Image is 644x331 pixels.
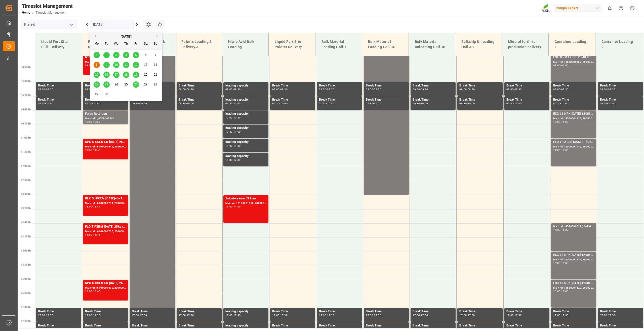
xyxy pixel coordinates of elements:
[132,309,173,314] div: Break Time
[105,93,108,96] span: 30
[92,149,93,151] div: -
[233,145,241,147] div: 11:30
[319,102,326,105] div: 09:30
[85,309,126,314] div: Break Time
[553,290,560,292] div: 16:00
[85,88,92,91] div: 09:00
[233,88,233,91] div: -
[103,41,110,47] div: Tu
[143,62,149,68] div: Choose Saturday, September 13th, 2025
[124,73,128,76] span: 18
[374,88,381,91] div: 09:30
[96,63,98,67] span: 8
[21,292,31,294] span: 16:30 Hr
[38,314,45,316] div: 17:00
[561,102,569,105] div: 10:00
[553,262,560,264] div: 15:00
[513,88,514,91] div: -
[604,3,615,14] button: show 0 new notifications
[273,37,311,52] div: Liquid Fert Site Paletts Delivery
[85,201,126,205] div: Main ref : 6100001731, 2000001224
[326,102,327,105] div: -
[144,83,147,86] span: 27
[134,63,137,67] span: 12
[94,62,100,68] div: Choose Monday, September 8th, 2025
[413,88,420,91] div: 09:00
[420,88,421,91] div: -
[561,149,569,151] div: 12:00
[154,63,157,67] span: 14
[233,116,241,119] div: 10:30
[599,37,638,52] div: Container Loading 2
[607,102,608,105] div: -
[459,88,467,91] div: 09:00
[95,73,98,76] span: 15
[85,111,126,116] div: Farbe Rotbraun
[506,83,547,88] div: Break Time
[233,205,241,208] div: 14:00
[152,52,159,58] div: Choose Sunday, September 7th, 2025
[554,3,604,13] button: Compo Expert
[143,52,149,58] div: Choose Saturday, September 6th, 2025
[553,140,594,145] div: FLO T EAGLE MASTER [DATE] 25kg (x42) WW
[553,258,594,262] div: Main ref : 4500001111, 2000001086
[85,83,126,88] div: Break Time
[145,53,147,57] span: 6
[85,281,126,286] div: NPK O GOLD KR [DATE] 25kg (x60) IT
[225,201,266,205] div: Main ref : 6100001650, 2000001399
[233,102,241,105] div: 10:00
[600,83,641,88] div: Break Time
[561,64,569,67] div: 09:00
[373,88,374,91] div: -
[143,81,149,88] div: Choose Saturday, September 27th, 2025
[326,88,327,91] div: -
[92,121,93,123] div: -
[600,309,641,314] div: Break Time
[85,121,92,123] div: 10:00
[553,37,591,52] div: Container Loading 1
[553,64,560,67] div: 08:00
[366,97,407,102] div: Break Time
[553,83,594,88] div: Break Time
[93,35,96,38] button: Previous Month
[94,72,100,78] div: Choose Monday, September 15th, 2025
[513,102,514,105] div: -
[186,88,187,91] div: -
[225,205,233,208] div: 13:00
[459,83,500,88] div: Break Time
[413,83,454,88] div: Break Time
[154,83,157,86] span: 28
[366,309,407,314] div: Break Time
[21,249,31,252] span: 15:00 Hr
[553,55,594,60] div: EST TE-MAX BS 11-48 20kg (x56) INT
[553,111,594,116] div: ESG 12 NPK [DATE] 1200kg BB
[553,145,594,149] div: Main ref : 4500001045, 2000001080
[114,63,118,67] span: 10
[560,262,561,264] div: -
[327,88,334,91] div: 09:30
[225,145,233,147] div: 11:00
[124,83,128,86] span: 25
[560,121,561,123] div: -
[560,290,561,292] div: -
[85,116,126,121] div: Main ref : , 4500007285
[600,102,607,105] div: 09:30
[21,278,31,280] span: 16:00 Hr
[233,102,233,105] div: -
[413,97,454,102] div: Break Time
[608,102,615,105] div: 10:00
[514,102,522,105] div: 10:00
[95,83,98,86] span: 22
[92,205,93,208] div: -
[413,102,420,105] div: 09:30
[506,97,547,102] div: Break Time
[105,73,108,76] span: 16
[144,63,147,67] span: 13
[140,102,147,105] div: 10:00
[38,88,45,91] div: 09:00
[90,34,162,39] div: [DATE]
[133,52,139,58] div: Choose Friday, September 5th, 2025
[459,309,500,314] div: Break Time
[607,88,608,91] div: -
[123,52,129,58] div: Choose Thursday, September 4th, 2025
